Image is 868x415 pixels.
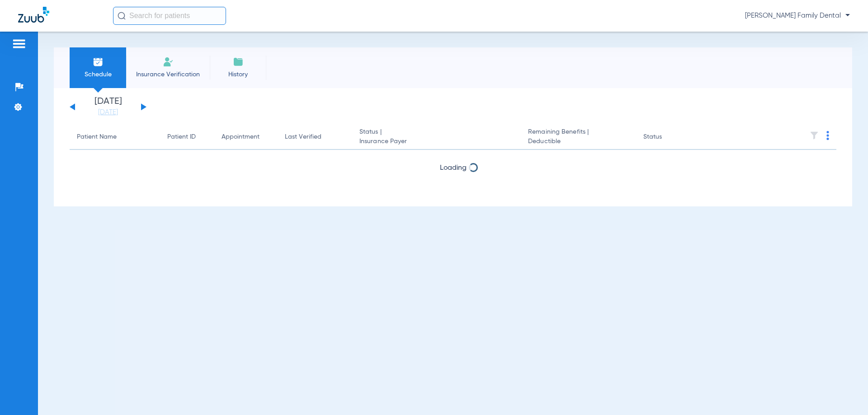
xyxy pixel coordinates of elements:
[81,97,135,117] li: [DATE]
[163,56,174,67] img: Manual Insurance Verification
[521,125,636,150] th: Remaining Benefits |
[745,11,850,20] span: [PERSON_NAME] Family Dental
[810,131,819,140] img: filter.svg
[528,137,628,146] span: Deductible
[233,56,244,67] img: History
[93,56,104,67] img: Schedule
[18,7,49,23] img: Zuub Logo
[636,125,697,150] th: Status
[826,131,829,140] img: group-dot-blue.svg
[217,70,259,79] span: History
[113,7,226,25] input: Search for patients
[76,70,119,79] span: Schedule
[222,132,270,142] div: Appointment
[133,70,203,79] span: Insurance Verification
[167,132,207,142] div: Patient ID
[81,108,135,117] a: [DATE]
[118,12,126,20] img: Search Icon
[167,132,196,142] div: Patient ID
[77,132,153,142] div: Patient Name
[359,137,514,146] span: Insurance Payer
[222,132,259,142] div: Appointment
[352,125,521,150] th: Status |
[285,132,345,142] div: Last Verified
[440,164,467,172] span: Loading
[285,132,321,142] div: Last Verified
[12,38,26,49] img: hamburger-icon
[77,132,117,142] div: Patient Name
